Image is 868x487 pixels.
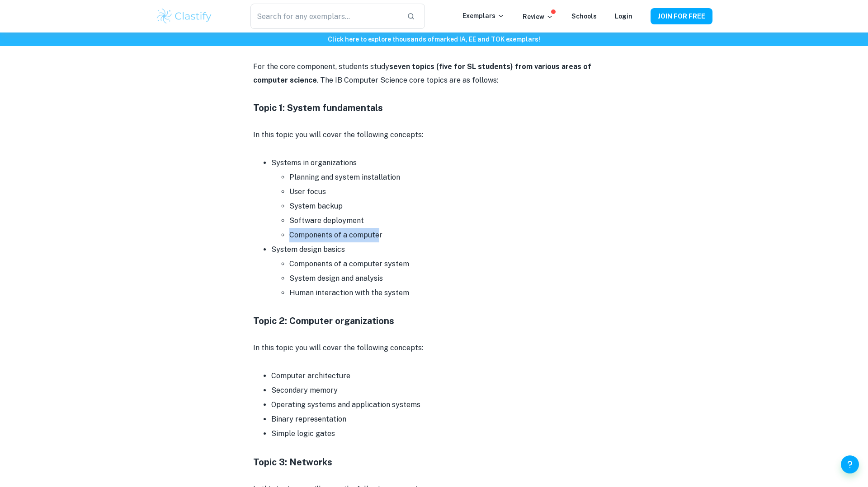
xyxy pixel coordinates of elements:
h4: Topic 1: System fundamentals [253,101,615,115]
img: Clastify logo [156,7,213,25]
li: Components of a computer [289,228,615,242]
li: Secondary memory [271,383,615,398]
button: Help and Feedback [841,455,859,473]
h6: Click here to explore thousands of marked IA, EE and TOK exemplars ! [2,34,866,44]
li: System design and analysis [289,271,615,286]
p: In this topic you will cover the following concepts: [253,341,615,355]
a: Schools [571,13,597,20]
li: System backup [289,199,615,213]
h4: Topic 3: Networks [253,455,615,469]
h4: Topic 2: Computer organizations [253,314,615,328]
a: Login [615,13,632,20]
li: User focus [289,185,615,199]
li: Software deployment [289,213,615,228]
li: Binary representation [271,412,615,427]
p: Review [523,12,553,22]
li: Operating systems and application systems [271,398,615,412]
strong: seven topics (five for SL students) from various areas of computer science [253,62,591,84]
li: Simple logic gates [271,427,615,455]
li: Computer architecture [271,369,615,383]
button: JOIN FOR FREE [651,8,712,24]
li: Planning and system installation [289,170,615,185]
input: Search for any exemplars... [250,4,400,29]
p: For the core component, students study . The IB Computer Science core topics are as follows: [253,60,615,88]
p: Exemplars [462,11,505,21]
p: In this topic you will cover the following concepts: [253,128,615,142]
li: Systems in organizations [271,156,615,242]
li: Components of a computer system [289,257,615,271]
li: Human interaction with the system [289,286,615,300]
li: System design basics [271,242,615,300]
